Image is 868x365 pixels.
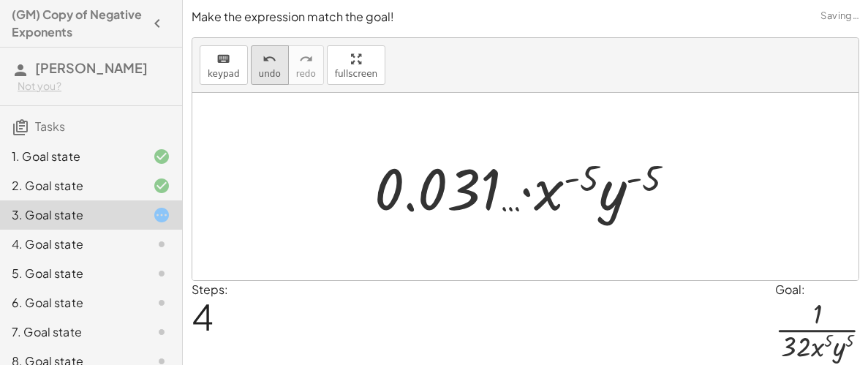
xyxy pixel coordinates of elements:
span: Tasks [35,118,65,134]
i: Task not started. [153,236,170,253]
button: keyboardkeypad [200,45,248,85]
i: undo [263,50,276,68]
p: Make the expression match the goal! [192,9,859,26]
i: Task finished and correct. [153,148,170,165]
div: 2. Goal state [12,177,129,195]
div: 4. Goal state [12,236,129,253]
h4: (GM) Copy of Negative Exponents [12,6,144,41]
span: fullscreen [335,69,377,79]
div: 6. Goal state [12,294,129,312]
span: redo [296,69,316,79]
div: Not you? [18,79,170,94]
label: Steps: [192,282,228,297]
span: [PERSON_NAME] [35,59,148,76]
span: keypad [208,69,240,79]
button: redoredo [288,45,324,85]
div: 7. Goal state [12,323,129,341]
i: keyboard [216,50,230,68]
div: Goal: [775,281,859,298]
i: redo [299,50,313,68]
div: 3. Goal state [12,206,129,224]
i: Task not started. [153,265,170,282]
span: Saving… [820,9,859,23]
span: 4 [192,294,214,339]
button: undoundo [251,45,289,85]
button: fullscreen [327,45,385,85]
i: Task not started. [153,323,170,341]
div: 5. Goal state [12,265,129,282]
div: 1. Goal state [12,148,129,165]
i: Task started. [153,206,170,224]
i: Task finished and correct. [153,177,170,195]
span: undo [259,69,281,79]
i: Task not started. [153,294,170,312]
